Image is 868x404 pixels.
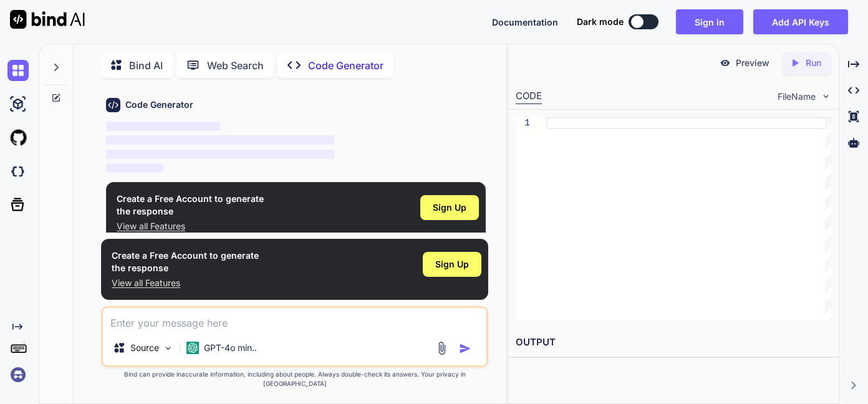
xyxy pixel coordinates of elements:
[459,342,471,355] img: icon
[7,364,29,385] img: signin
[736,57,769,69] p: Preview
[106,163,163,173] span: ‌
[492,17,558,27] span: Documentation
[435,341,449,355] img: attachment
[577,16,624,28] span: Dark mode
[676,9,743,34] button: Sign in
[130,342,159,354] p: Source
[435,258,469,271] span: Sign Up
[101,370,488,388] p: Bind can provide inaccurate information, including about people. Always double-check its answers....
[117,193,264,218] h1: Create a Free Account to generate the response
[821,91,831,102] img: chevron down
[106,135,334,145] span: ‌
[125,99,193,111] h6: Code Generator
[112,249,259,274] h1: Create a Free Account to generate the response
[117,220,264,233] p: View all Features
[10,10,85,29] img: Bind AI
[7,161,29,182] img: darkCloudIdeIcon
[516,89,542,104] div: CODE
[186,342,199,354] img: GPT-4o mini
[106,122,220,131] span: ‌
[207,58,264,73] p: Web Search
[163,343,173,353] img: Pick Models
[516,117,530,129] div: 1
[308,58,383,73] p: Code Generator
[129,58,163,73] p: Bind AI
[492,16,558,29] button: Documentation
[433,201,466,214] span: Sign Up
[106,150,334,159] span: ‌
[7,127,29,148] img: githubLight
[778,90,816,103] span: FileName
[112,277,259,289] p: View all Features
[7,94,29,115] img: ai-studio
[7,60,29,81] img: chat
[720,57,731,69] img: preview
[753,9,848,34] button: Add API Keys
[508,328,839,357] h2: OUTPUT
[204,342,257,354] p: GPT-4o min..
[806,57,821,69] p: Run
